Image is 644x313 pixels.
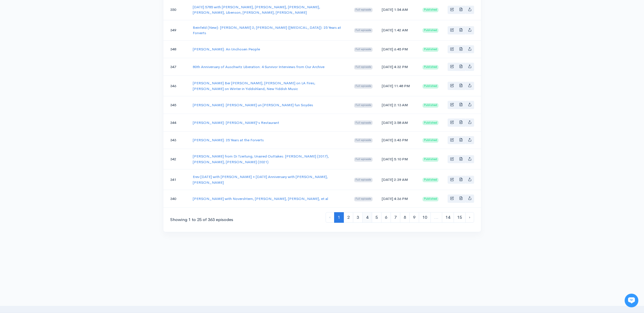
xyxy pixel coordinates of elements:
td: 343 [163,131,188,149]
iframe: gist-messenger-bubble-iframe [625,294,638,307]
a: 5 [372,212,381,223]
td: 349 [163,20,188,40]
span: Full episode [354,157,373,162]
li: « Previous [326,212,334,223]
span: Published [422,103,438,108]
td: [DATE] 2:39 AM [377,169,418,190]
td: [DATE] 3:43 PM [377,131,418,149]
a: 4 [362,212,372,223]
span: Published [422,84,438,89]
a: [PERSON_NAME]: [PERSON_NAME] un [PERSON_NAME] fun Soydes [193,103,313,107]
a: 15 [454,212,466,223]
input: Search articles [17,107,102,118]
td: 348 [163,40,188,58]
div: Basic example [448,63,474,71]
a: 2 [344,212,353,223]
div: Basic example [448,136,474,144]
a: [PERSON_NAME] Ber [PERSON_NAME], [PERSON_NAME] on LA Fires; [PERSON_NAME] on Winter in Yiddishlan... [193,81,315,91]
a: 10 [419,212,431,223]
a: [PERSON_NAME]: 25 Years at the Forverts [193,138,264,142]
span: Full episode [354,84,373,89]
td: [DATE] 11:48 PM [377,76,418,96]
td: [DATE] 5:10 PM [377,149,418,169]
td: [DATE] 2:13 AM [377,96,418,114]
a: 3 [353,212,363,223]
a: Next » [465,212,474,223]
a: [DATE] 5785 with [PERSON_NAME], [PERSON_NAME], [PERSON_NAME], [PERSON_NAME], Libenson, [PERSON_NA... [193,5,320,15]
a: Erev [DATE] with [PERSON_NAME] + [DATE] Anniversary with [PERSON_NAME], [PERSON_NAME] [193,174,328,185]
span: Published [422,8,438,12]
span: Full episode [354,65,373,69]
td: [DATE] 3:58 AM [377,114,418,131]
td: 344 [163,114,188,131]
td: 347 [163,58,188,76]
span: Published [422,28,438,33]
td: 342 [163,149,188,169]
h1: Hi 👋 [9,28,105,37]
span: Published [422,65,438,69]
span: Published [422,120,438,125]
a: [PERSON_NAME]: An Unchosen People [193,47,260,52]
span: Published [422,197,438,201]
td: [DATE] 6:45 PM [377,40,418,58]
div: Basic example [448,6,474,14]
span: Full episode [354,138,373,143]
div: Basic example [448,195,474,203]
td: 345 [163,96,188,114]
td: 340 [163,190,188,207]
td: [DATE] 4:36 PM [377,190,418,207]
p: Find an answer quickly [8,98,106,105]
span: Full episode [354,28,373,33]
a: 7 [391,212,400,223]
span: 1 [334,212,344,223]
a: 80th Anniversary of Auschwitz Liberation: 4 Survivor Interviews from Our Archive [193,64,324,69]
h2: Just let us know if you need anything and we'll be happy to help! 🙂 [9,38,105,65]
div: Basic example [448,176,474,184]
span: Full episode [354,8,373,12]
a: 14 [442,212,454,223]
span: Full episode [354,103,373,108]
span: Full episode [354,178,373,182]
span: Published [422,47,438,52]
span: Full episode [354,197,373,201]
div: Basic example [448,26,474,34]
td: 346 [163,76,188,96]
div: Basic example [448,118,474,127]
div: Basic example [448,82,474,90]
span: New conversation [37,79,68,83]
a: [PERSON_NAME] from Di Tzeitung; Unaired Outtakes: [PERSON_NAME] (2017), [PERSON_NAME], [PERSON_NA... [193,154,329,164]
span: Full episode [354,47,373,52]
span: Published [422,138,438,143]
button: New conversation [9,75,105,87]
span: Published [422,157,438,162]
a: 8 [400,212,410,223]
div: Showing 1 to 25 of 363 episodes [170,216,233,223]
div: Basic example [448,155,474,163]
td: [DATE] 4:32 PM [377,58,418,76]
a: [PERSON_NAME]: [PERSON_NAME]'s Restaurant [193,120,279,125]
td: 341 [163,169,188,190]
a: 6 [381,212,391,223]
td: [DATE] 1:42 AM [377,20,418,40]
span: Full episode [354,120,373,125]
a: Beinfeld (New): [PERSON_NAME] 2; [PERSON_NAME] ([MEDICAL_DATA]): 25 Years at Forverts [193,25,341,36]
div: Basic example [448,45,474,54]
div: Basic example [448,101,474,109]
span: Published [422,178,438,182]
a: [PERSON_NAME] with Novershtern, [PERSON_NAME], [PERSON_NAME], et al [193,196,328,201]
a: 9 [409,212,419,223]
